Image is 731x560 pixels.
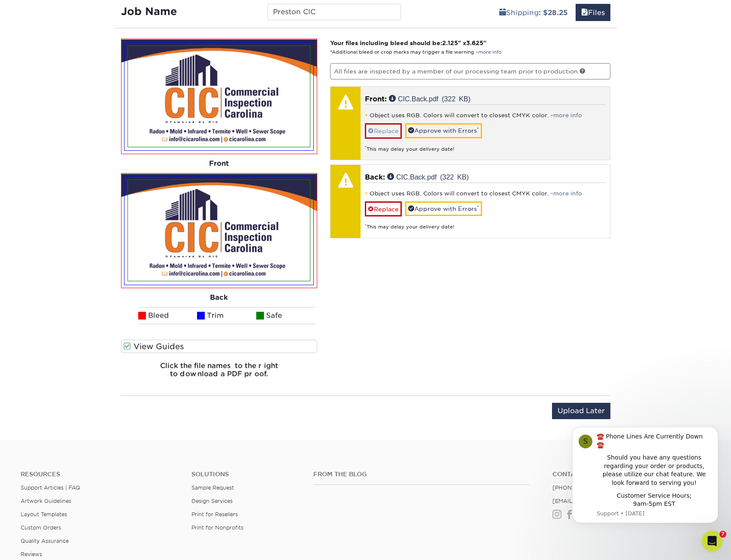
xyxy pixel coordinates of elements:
[121,362,318,385] h6: Click the file names to the right to download a PDF proof.
[21,484,80,491] a: Support Articles | FAQ
[21,511,67,517] a: Layout Templates
[553,190,582,197] a: more info
[719,531,726,538] span: 7
[389,95,470,102] a: CIC.Back.pdf (322 KB)
[313,471,529,478] h4: From the Blog
[191,471,300,478] h4: Solutions
[121,5,177,18] strong: Job Name
[365,190,606,197] li: Object uses RGB. Colors will convert to closest CMYK color. -
[405,201,482,216] a: Approve with Errors*
[191,484,234,491] a: Sample Request
[365,139,606,153] div: This may delay your delivery date!
[405,123,482,138] a: Approve with Errors*
[552,471,710,478] a: Contact
[559,425,731,556] iframe: Intercom notifications message
[365,173,385,181] span: Back:
[581,9,588,17] span: files
[330,40,486,46] strong: Your files including bleed should be: " x "
[121,154,318,173] div: Front
[576,4,610,21] a: Files
[552,498,655,504] a: [EMAIL_ADDRESS][DOMAIN_NAME]
[267,4,401,20] input: Enter a job name
[387,173,469,180] a: CIC.Back.pdf (322 KB)
[553,112,582,119] a: more info
[365,216,606,231] div: This may delay your delivery date!
[365,123,402,138] a: Replace
[121,288,318,307] div: Back
[552,484,606,491] a: [PHONE_NUMBER]
[494,4,573,21] a: Shipping: $28.25
[702,531,722,551] iframe: Intercom live chat
[365,112,606,119] li: Object uses RGB. Colors will convert to closest CMYK color. -
[552,403,610,419] input: Upload Later
[499,9,506,17] span: shipping
[256,307,315,324] li: Safe
[365,201,402,216] a: Replace
[478,49,501,55] a: more info
[121,340,318,353] label: View Guides
[466,40,483,46] span: 3.625
[365,95,387,103] span: Front:
[330,63,610,79] p: All files are inspected by a member of our processing team prior to production.
[330,49,501,55] small: *Additional bleed or crop marks may trigger a file warning –
[539,9,568,17] b: : $28.25
[21,524,61,531] a: Custom Orders
[197,307,256,324] li: Trim
[21,471,179,478] h4: Resources
[442,40,458,46] span: 2.125
[191,498,233,504] a: Design Services
[21,498,71,504] a: Artwork Guidelines
[191,524,243,531] a: Print for Nonprofits
[191,511,238,517] a: Print for Resellers
[138,307,197,324] li: Bleed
